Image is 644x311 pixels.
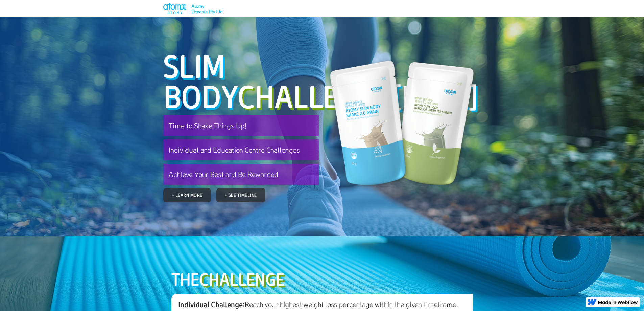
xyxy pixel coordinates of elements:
[598,300,638,304] img: Made in Webflow
[216,188,265,202] a: + See Timeline
[237,77,392,115] span: Challenge
[163,188,211,202] a: + Learn More
[163,164,319,185] h3: Achieve Your Best and Be Rewarded
[171,268,473,290] h2: THE
[163,115,319,136] h3: Time to Shake Things Up!
[199,269,284,289] span: CHALLENGE
[163,51,319,112] h1: Slim body [DATE]
[163,139,319,160] h3: Individual and Education Centre Challenges
[178,299,245,309] span: Individual Challenge:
